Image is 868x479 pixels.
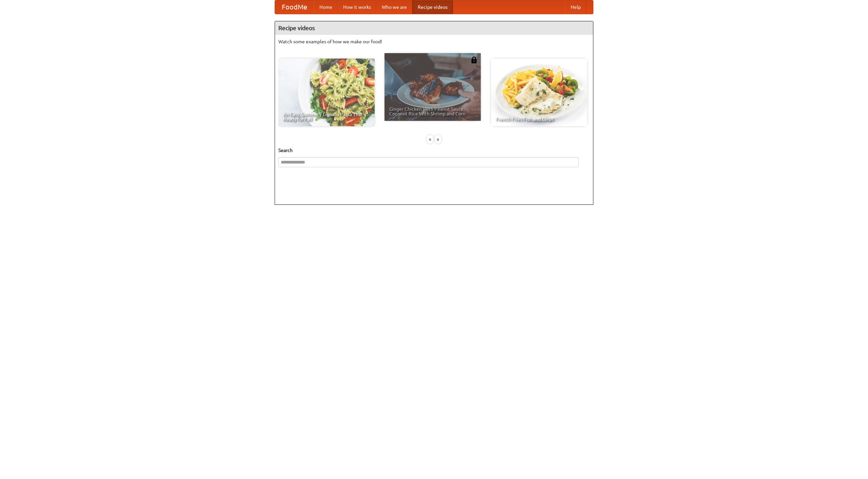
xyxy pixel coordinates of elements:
[338,0,376,14] a: How it works
[278,147,590,154] h5: Search
[278,38,590,45] p: Watch some examples of how we make our food!
[496,117,583,122] span: French Fries Fish and Chips
[314,0,338,14] a: Home
[471,57,477,63] img: 483408.png
[565,0,586,14] a: Help
[275,21,593,35] h4: Recipe videos
[376,0,412,14] a: Who we are
[278,59,375,126] a: An Easy, Summery Tomato Pasta That's Ready for Fall
[491,59,587,126] a: French Fries Fish and Chips
[412,0,453,14] a: Recipe videos
[435,135,441,144] div: »
[427,135,433,144] div: «
[275,0,314,14] a: FoodMe
[283,112,370,122] span: An Easy, Summery Tomato Pasta That's Ready for Fall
